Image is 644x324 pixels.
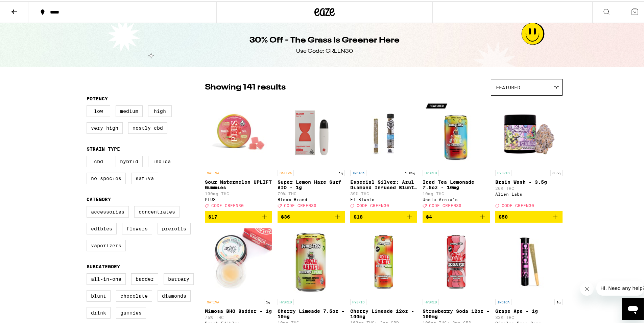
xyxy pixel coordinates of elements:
img: El Blunto - Especial Silver: Azul Diamond Infused Blunt - 1.65g [350,98,418,165]
label: Edibles [87,222,117,233]
p: 100mg THC: 2mg CBD [423,319,490,324]
p: HYBRID [423,169,439,175]
label: Hybrid [116,154,143,166]
p: HYBRID [423,298,439,304]
p: Iced Tea Lemonade 7.5oz - 10mg [423,178,490,189]
span: CODE GREEN30 [429,202,461,206]
legend: Strain Type [87,145,120,150]
p: INDICA [350,169,366,175]
p: 3.5g [550,169,563,175]
label: No Species [87,171,126,183]
label: Indica [148,154,175,166]
label: CBD [87,154,110,166]
label: Mostly CBD [128,121,167,132]
p: 1g [337,169,345,175]
img: PLUS - Sour Watermelon UPLIFT Gummies [205,98,272,165]
img: Uncle Arnie's - Strawberry Soda 12oz - 100mg [423,227,490,294]
button: Add to bag [278,210,345,221]
p: 1g [554,298,563,304]
span: CODE GREEN30 [502,202,534,206]
label: Prerolls [158,222,191,233]
p: Strawberry Soda 12oz - 100mg [423,307,490,318]
legend: Category [87,195,111,201]
img: Uncle Arnie's - Cherry Limeade 12oz - 100mg [350,227,418,294]
span: $17 [208,213,217,218]
iframe: Button to launch messaging window [622,297,644,319]
p: Grape Ape - 1g [495,307,563,313]
p: 39% THC [350,190,418,195]
img: Uncle Arnie's - Iced Tea Lemonade 7.5oz - 10mg [423,98,490,165]
p: SATIVA [205,169,221,175]
label: Accessories [87,205,129,216]
p: Mimosa BHO Badder - 1g [205,307,272,313]
div: Circles Base Camp [495,320,563,324]
p: 100mg THC [205,190,272,195]
h1: 30% Off - The Grass Is Greener Here [249,33,400,45]
p: 1g [264,298,272,304]
p: Brain Wash - 3.5g [495,178,563,183]
a: Open page for Iced Tea Lemonade 7.5oz - 10mg from Uncle Arnie's [423,98,490,210]
button: Add to bag [350,210,418,221]
p: Sour Watermelon UPLIFT Gummies [205,178,272,189]
label: Badder [131,272,158,283]
button: Add to bag [205,210,272,221]
label: Medium [116,104,143,116]
p: 100mg THC: 2mg CBD [350,319,418,324]
label: Blunt [87,289,111,300]
p: 10mg THC [278,319,345,324]
p: Super Lemon Haze Surf AIO - 1g [278,178,345,189]
label: Concentrates [134,205,180,216]
img: Bloom Brand - Super Lemon Haze Surf AIO - 1g [278,98,345,165]
span: $36 [281,213,290,218]
p: Cherry Limeade 7.5oz - 10mg [278,307,345,318]
label: Battery [164,272,194,283]
div: Use Code: GREEN30 [296,46,353,54]
p: 26% THC [495,185,563,189]
label: Low [87,104,110,116]
span: CODE GREEN30 [211,202,244,206]
label: Vaporizers [87,239,126,250]
p: 79% THC [278,190,345,195]
label: Drink [87,306,111,317]
p: Cherry Limeade 12oz - 100mg [350,307,418,318]
p: HYBRID [278,298,294,304]
label: Chocolate [116,289,152,300]
p: Showing 141 results [205,80,286,92]
iframe: Message from company [596,279,644,294]
img: Punch Edibles - Mimosa BHO Badder - 1g [205,227,272,294]
p: Especial Silver: Azul Diamond Infused Blunt - 1.65g [350,178,418,189]
p: HYBRID [350,298,366,304]
a: Open page for Super Lemon Haze Surf AIO - 1g from Bloom Brand [278,98,345,210]
div: El Blunto [350,196,418,200]
label: All-In-One [87,272,126,283]
span: Hi. Need any help? [4,5,49,10]
legend: Potency [87,95,108,100]
label: Flowers [122,222,152,233]
p: SATIVA [205,298,221,304]
a: Open page for Especial Silver: Azul Diamond Infused Blunt - 1.65g from El Blunto [350,98,418,210]
div: PLUS [205,196,272,200]
p: SATIVA [278,169,294,175]
a: Open page for Brain Wash - 3.5g from Alien Labs [495,98,563,210]
div: Alien Labs [495,191,563,195]
label: Very High [87,121,123,132]
span: $4 [426,213,432,218]
img: Circles Base Camp - Grape Ape - 1g [495,227,563,294]
p: INDICA [495,298,511,304]
span: CODE GREEN30 [284,202,316,206]
label: Diamonds [158,289,191,300]
p: 10mg THC [423,190,490,195]
button: Add to bag [495,210,563,221]
div: Bloom Brand [278,196,345,200]
div: Punch Edibles [205,320,272,324]
label: Sativa [131,171,158,183]
span: CODE GREEN30 [357,202,389,206]
p: 75% THC [205,314,272,318]
span: $18 [354,213,363,218]
a: Open page for Sour Watermelon UPLIFT Gummies from PLUS [205,98,272,210]
img: Alien Labs - Brain Wash - 3.5g [495,98,563,165]
legend: Subcategory [87,263,120,268]
p: HYBRID [495,169,511,175]
div: Uncle Arnie's [423,196,490,200]
button: Add to bag [423,210,490,221]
